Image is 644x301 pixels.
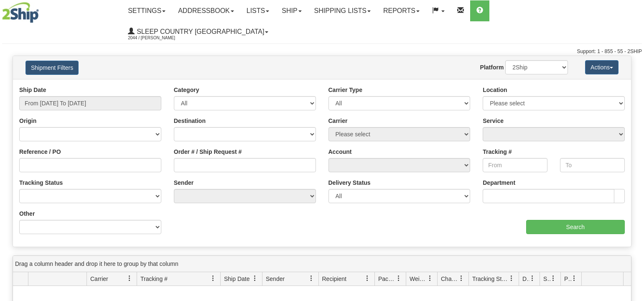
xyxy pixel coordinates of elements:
label: Carrier Type [328,86,362,94]
label: Service [483,117,504,125]
label: Origin [19,117,36,125]
a: Sleep Country [GEOGRAPHIC_DATA] 2044 / [PERSON_NAME] [122,21,275,42]
a: Tracking Status filter column settings [504,271,519,286]
span: Weight [410,275,427,283]
span: Delivery Status [522,275,529,283]
span: Sleep Country [GEOGRAPHIC_DATA] [135,28,264,35]
a: Packages filter column settings [392,271,406,286]
a: Delivery Status filter column settings [525,271,540,286]
span: Carrier [90,275,108,283]
div: Support: 1 - 855 - 55 - 2SHIP [2,48,642,55]
a: Charge filter column settings [454,271,468,286]
label: Platform [480,63,504,71]
span: Sender [266,275,285,283]
a: Weight filter column settings [423,271,437,286]
a: Reports [377,0,426,21]
label: Account [328,148,352,156]
span: 2044 / [PERSON_NAME] [128,34,191,42]
a: Lists [240,0,275,21]
a: Sender filter column settings [304,271,318,286]
a: Shipment Issues filter column settings [546,271,560,286]
label: Reference / PO [19,148,61,156]
input: To [560,158,625,172]
span: Pickup Status [564,275,571,283]
button: Shipment Filters [25,61,79,75]
a: Carrier filter column settings [122,271,137,286]
a: Ship Date filter column settings [248,271,262,286]
a: Ship [275,0,308,21]
label: Destination [174,117,206,125]
a: Recipient filter column settings [360,271,374,286]
input: From [483,158,547,172]
a: Addressbook [172,0,240,21]
input: Search [526,220,625,234]
label: Sender [174,179,193,187]
span: Charge [441,275,458,283]
label: Other [19,209,35,218]
span: Ship Date [224,275,249,283]
label: Category [174,86,199,94]
span: Recipient [322,275,346,283]
a: Shipping lists [308,0,377,21]
label: Order # / Ship Request # [174,148,242,156]
div: grid grouping header [13,256,631,272]
label: Ship Date [19,86,46,94]
span: Packages [378,275,396,283]
img: logo2044.jpg [2,2,39,23]
label: Tracking Status [19,179,63,187]
label: Department [483,179,515,187]
label: Location [483,86,507,94]
label: Delivery Status [328,179,371,187]
a: Pickup Status filter column settings [567,271,581,286]
span: Shipment Issues [543,275,550,283]
a: Settings [122,0,172,21]
button: Actions [585,60,619,74]
span: Tracking Status [472,275,509,283]
span: Tracking # [140,275,168,283]
label: Carrier [328,117,348,125]
a: Tracking # filter column settings [206,271,220,286]
label: Tracking # [483,148,512,156]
